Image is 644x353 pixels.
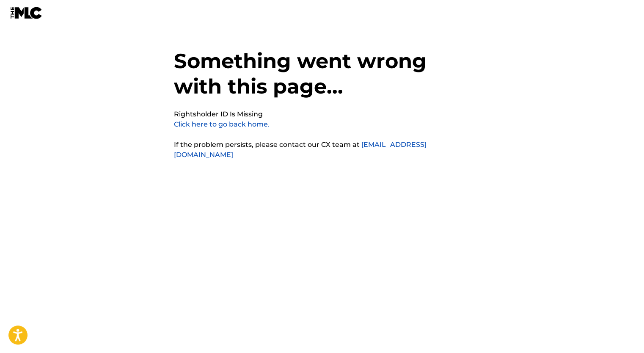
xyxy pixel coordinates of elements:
[174,140,470,160] p: If the problem persists, please contact our CX team at
[10,7,43,19] img: MLC Logo
[174,109,263,119] pre: Rightsholder ID Is Missing
[174,120,270,128] a: Click here to go back home.
[174,48,470,109] h1: Something went wrong with this page...
[602,312,644,353] iframe: Chat Widget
